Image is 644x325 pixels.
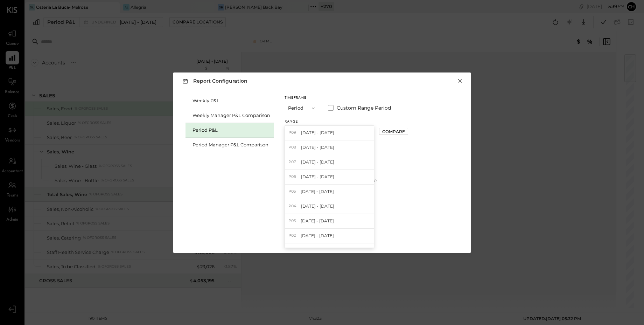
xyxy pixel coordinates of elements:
span: P02 [288,233,298,238]
h3: Report Configuration [181,77,247,85]
span: P06 [288,174,298,180]
span: [DATE] - [DATE] [301,144,334,150]
span: Custom Range Period [337,104,391,111]
span: [DATE] - [DATE] [301,233,334,238]
span: P08 [288,145,298,150]
span: [DATE] - [DATE] [300,247,333,253]
span: P07 [288,159,298,165]
div: Compare [382,129,405,134]
div: Timeframe [285,96,320,100]
span: P05 [288,189,298,194]
span: [DATE] - [DATE] [301,174,334,180]
span: [DATE] - [DATE] [301,188,334,194]
span: [DATE] - [DATE] [301,203,334,209]
div: Range [285,120,374,124]
span: [DATE] - [DATE] [301,218,334,224]
div: Weekly Manager P&L Comparison [192,112,270,119]
button: × [457,77,463,84]
span: P09 [288,130,298,136]
button: Period [285,102,320,115]
span: P04 [288,203,298,209]
div: Period P&L [192,127,270,133]
button: Compare [379,128,408,135]
span: [DATE] - [DATE] [301,159,334,165]
span: P03 [288,218,298,224]
div: Period Manager P&L Comparison [192,141,270,148]
div: Weekly P&L [192,97,270,104]
span: [DATE] - [DATE] [301,130,334,136]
